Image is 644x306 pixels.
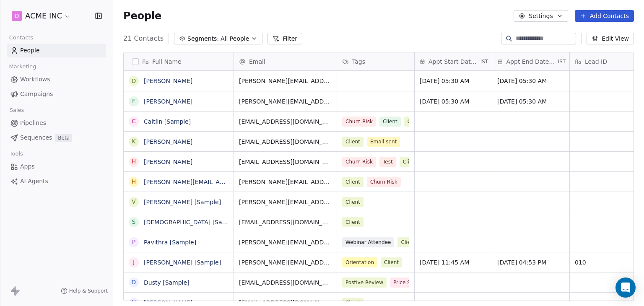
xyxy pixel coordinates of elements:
[239,238,332,246] span: [PERSON_NAME][EMAIL_ADDRESS][DOMAIN_NAME]
[124,52,234,70] div: Full Name
[20,90,53,99] span: Campaigns
[558,58,566,65] span: IST
[144,158,192,165] a: [PERSON_NAME]
[55,134,72,142] span: Beta
[10,9,73,23] button: DACME INC
[132,77,136,86] div: d
[132,97,135,106] div: F
[239,158,332,166] span: [EMAIL_ADDRESS][DOMAIN_NAME]
[404,117,426,127] span: Client
[144,179,295,185] a: [PERSON_NAME][EMAIL_ADDRESS][DOMAIN_NAME]
[337,52,414,70] div: Tags
[132,238,135,246] div: P
[381,257,402,267] span: Client
[342,237,394,247] span: Webinar Attendee
[514,10,568,22] button: Settings
[342,217,364,227] span: Client
[144,78,192,84] a: [PERSON_NAME]
[239,278,332,287] span: [EMAIL_ADDRESS][DOMAIN_NAME]
[144,98,192,105] a: [PERSON_NAME]
[132,197,136,206] div: V
[7,131,106,145] a: SequencesBeta
[144,138,192,145] a: [PERSON_NAME]
[239,198,332,206] span: [PERSON_NAME][EMAIL_ADDRESS][DOMAIN_NAME]
[342,197,364,207] span: Client
[123,34,164,44] span: 21 Contacts
[249,57,265,66] span: Email
[239,178,332,186] span: [PERSON_NAME][EMAIL_ADDRESS][DOMAIN_NAME]
[133,258,135,267] div: J
[585,57,607,66] span: Lead ID
[575,258,642,267] span: 010
[132,137,135,146] div: K
[123,10,161,22] span: People
[132,278,136,287] div: D
[15,12,19,20] span: D
[420,97,487,106] span: [DATE] 05:30 AM
[492,52,569,70] div: Appt End Date/TimeIST
[5,31,37,44] span: Contacts
[342,257,377,267] span: Orientation
[352,57,365,66] span: Tags
[397,237,419,247] span: Client
[239,97,332,106] span: [PERSON_NAME][EMAIL_ADDRESS][DOMAIN_NAME]
[20,133,52,142] span: Sequences
[69,288,108,294] span: Help & Support
[415,52,492,70] div: Appt Start Date/TimeIST
[497,258,564,267] span: [DATE] 04:53 PM
[7,160,106,174] a: Apps
[6,104,28,117] span: Sales
[144,118,191,125] a: Caitlin [Sample]
[221,34,249,43] span: All People
[144,259,221,266] a: [PERSON_NAME] [Sample]
[144,239,196,246] a: Pavithra [Sample]
[20,46,40,55] span: People
[234,52,337,70] div: Email
[506,57,556,66] span: Appt End Date/Time
[7,87,106,101] a: Campaigns
[20,162,35,171] span: Apps
[144,199,221,205] a: [PERSON_NAME] [Sample]
[342,137,364,147] span: Client
[20,75,50,84] span: Workflows
[420,258,487,267] span: [DATE] 11:45 AM
[239,137,332,146] span: [EMAIL_ADDRESS][DOMAIN_NAME]
[7,44,106,57] a: People
[144,279,190,286] a: Dusty [Sample]
[7,73,106,86] a: Workflows
[132,157,136,166] div: H
[152,57,182,66] span: Full Name
[480,58,488,65] span: IST
[20,119,46,127] span: Pipelines
[132,218,136,226] div: S
[342,177,364,187] span: Client
[61,288,108,294] a: Help & Support
[367,137,400,147] span: Email sent
[239,117,332,126] span: [EMAIL_ADDRESS][DOMAIN_NAME]
[239,258,332,267] span: [PERSON_NAME][EMAIL_ADDRESS][DOMAIN_NAME]
[144,299,192,306] a: [PERSON_NAME]
[7,116,106,130] a: Pipelines
[615,277,636,298] div: Open Intercom Messenger
[575,10,634,22] button: Add Contacts
[132,117,136,126] div: C
[587,33,634,44] button: Edit View
[379,157,396,167] span: Test
[400,157,421,167] span: Client
[25,10,62,21] span: ACME INC
[367,177,401,187] span: Churn Risk
[497,97,564,106] span: [DATE] 05:30 AM
[390,277,434,288] span: Price Sensitive
[144,219,239,226] a: [DEMOGRAPHIC_DATA] [Sample]
[420,77,487,85] span: [DATE] 05:30 AM
[428,57,479,66] span: Appt Start Date/Time
[342,277,387,288] span: Postive Review
[5,60,40,73] span: Marketing
[267,33,302,44] button: Filter
[7,174,106,188] a: AI Agents
[20,177,48,186] span: AI Agents
[239,77,332,85] span: [PERSON_NAME][EMAIL_ADDRESS][DOMAIN_NAME]
[6,148,26,160] span: Tools
[132,177,136,186] div: h
[239,218,332,226] span: [EMAIL_ADDRESS][DOMAIN_NAME]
